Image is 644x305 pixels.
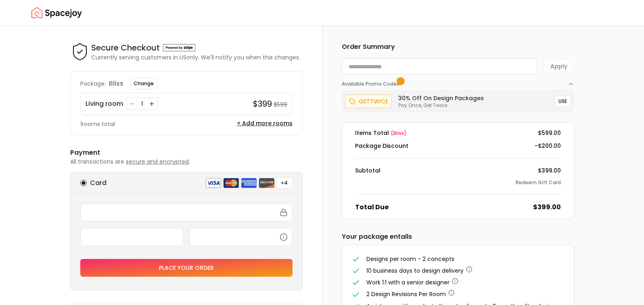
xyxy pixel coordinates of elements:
[538,166,561,175] dd: $399.00
[130,78,157,89] button: Change
[276,177,293,189] button: +4
[241,178,257,188] img: american express
[366,255,454,263] span: Designs per room - 2 concepts
[86,209,287,216] iframe: Secure card number input frame
[31,5,82,21] a: Spacejoy
[86,233,178,240] iframe: Secure expiration date input frame
[342,232,574,242] h6: Your package entails
[138,100,146,108] div: 1
[533,202,561,212] dd: $399.00
[259,178,275,188] img: discover
[342,87,574,112] div: Available Promo Codes
[237,119,293,127] button: + Add more rooms
[163,44,195,51] img: Powered by stripe
[398,94,484,102] h6: 30% Off on Design Packages
[538,129,561,137] dd: $599.00
[355,166,381,175] dt: Subtotal
[366,267,464,275] span: 10 business days to design delivery
[342,74,574,87] button: Available Promo Codes
[342,81,402,87] span: Available Promo Codes
[91,42,160,53] h4: Secure Checkout
[366,290,446,298] span: 2 Design Revisions Per Room
[398,102,484,109] p: Pay Once, Get Twice
[126,158,189,166] span: secure and encrypted
[86,99,123,109] p: Living room
[91,53,300,61] p: Currently serving customers in US only. We'll notify you when this changes.
[80,120,115,128] p: 1 rooms total
[31,5,82,21] img: Spacejoy Logo
[148,100,156,108] button: Increase quantity for Living room
[391,130,407,137] span: ( bliss )
[355,129,407,137] dt: Items Total
[70,148,303,158] h6: Payment
[274,101,287,109] small: $599
[366,278,450,286] span: Work 1:1 with a senior designer
[80,259,293,277] button: Place your order
[359,97,388,106] p: gettwice
[535,142,561,150] dd: -$200.00
[205,178,222,188] img: visa
[90,178,107,188] h6: Card
[355,142,408,150] dt: Package Discount
[342,42,574,52] h6: Order Summary
[223,178,239,188] img: mastercard
[516,179,561,186] button: Redeem Gift Card
[80,80,106,88] p: Package:
[195,233,287,240] iframe: Secure CVC input frame
[109,79,123,88] p: bliss
[555,96,571,107] button: USE
[128,100,136,108] button: Decrease quantity for Living room
[355,202,389,212] dt: Total Due
[253,98,272,109] h4: $399
[70,158,303,166] p: All transactions are .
